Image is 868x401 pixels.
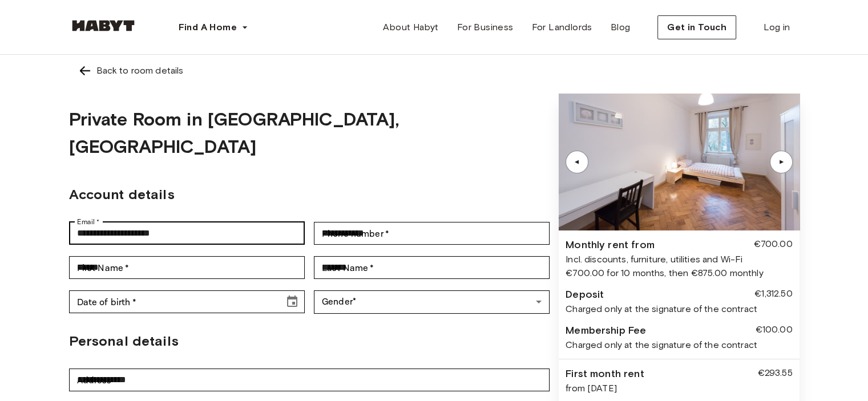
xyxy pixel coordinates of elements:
[754,16,799,39] a: Log in
[566,382,792,395] div: from [DATE]
[566,237,655,253] div: Monthly rent from
[566,266,792,280] div: €700.00 for 10 months, then €875.00 monthly
[78,64,92,78] img: Left pointing arrow
[776,159,787,165] div: ▲
[96,64,184,78] div: Back to room details
[374,16,447,39] a: About Habyt
[566,323,646,338] div: Membership Fee
[457,21,514,34] span: For Business
[169,16,257,39] button: Find A Home
[755,323,792,338] div: €100.00
[601,16,640,39] a: Blog
[764,21,790,34] span: Log in
[566,287,604,302] div: Deposit
[69,106,550,160] h1: Private Room in [GEOGRAPHIC_DATA], [GEOGRAPHIC_DATA]
[571,159,583,165] div: ▲
[69,55,800,87] a: Left pointing arrowBack to room details
[522,16,601,39] a: For Landlords
[566,366,644,382] div: First month rent
[611,21,631,34] span: Blog
[754,287,792,302] div: €1,312.50
[559,94,799,230] img: Image of the room
[77,217,99,227] label: Email
[657,15,736,39] button: Get in Touch
[179,21,237,34] span: Find A Home
[667,21,726,34] span: Get in Touch
[531,21,592,34] span: For Landlords
[281,290,304,313] button: Choose date
[566,338,792,352] div: Charged only at the signature of the contract
[383,21,438,34] span: About Habyt
[69,331,550,351] h2: Personal details
[448,16,523,39] a: For Business
[69,184,550,205] h2: Account details
[753,237,792,253] div: €700.00
[69,20,138,31] img: Habyt
[757,366,792,382] div: €293.55
[566,302,792,316] div: Charged only at the signature of the contract
[566,253,792,266] div: Incl. discounts, furniture, utilities and Wi-Fi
